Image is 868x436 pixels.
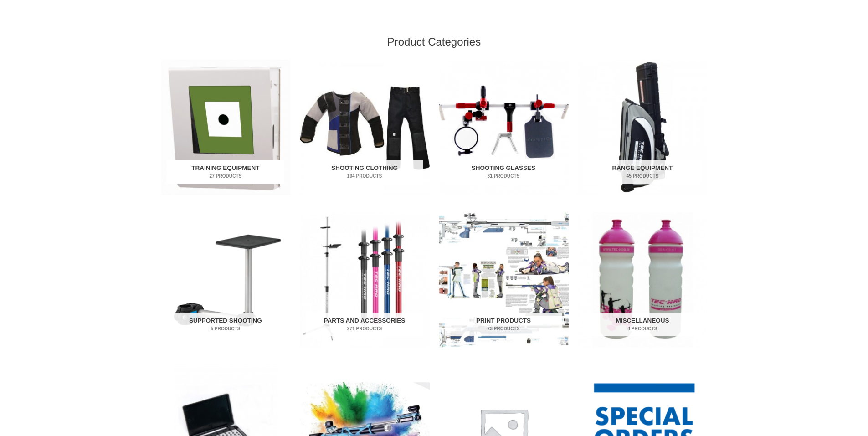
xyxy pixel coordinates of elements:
[306,173,423,180] mark: 104 Products
[306,313,423,337] h2: Parts and Accessories
[445,160,562,184] h2: Shooting Glasses
[161,212,291,348] img: Supported Shooting
[445,173,562,180] mark: 61 Products
[445,313,562,337] h2: Print Products
[300,60,430,195] a: Visit product category Shooting Clothing
[300,212,430,348] img: Parts and Accessories
[584,173,701,180] mark: 45 Products
[439,60,569,195] a: Visit product category Shooting Glasses
[578,212,708,348] a: Visit product category Miscellaneous
[300,212,430,348] a: Visit product category Parts and Accessories
[306,160,423,184] h2: Shooting Clothing
[161,60,291,195] a: Visit product category Training Equipment
[584,160,701,184] h2: Range Equipment
[578,60,708,195] img: Range Equipment
[306,325,423,332] mark: 271 Products
[439,60,569,195] img: Shooting Glasses
[161,212,291,348] a: Visit product category Supported Shooting
[584,325,701,332] mark: 4 Products
[439,212,569,348] a: Visit product category Print Products
[161,35,708,49] h2: Product Categories
[167,325,284,332] mark: 5 Products
[584,313,701,337] h2: Miscellaneous
[161,60,291,195] img: Training Equipment
[167,173,284,180] mark: 27 Products
[167,313,284,337] h2: Supported Shooting
[167,160,284,184] h2: Training Equipment
[300,60,430,195] img: Shooting Clothing
[578,60,708,195] a: Visit product category Range Equipment
[578,212,708,348] img: Miscellaneous
[439,212,569,348] img: Print Products
[445,325,562,332] mark: 23 Products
